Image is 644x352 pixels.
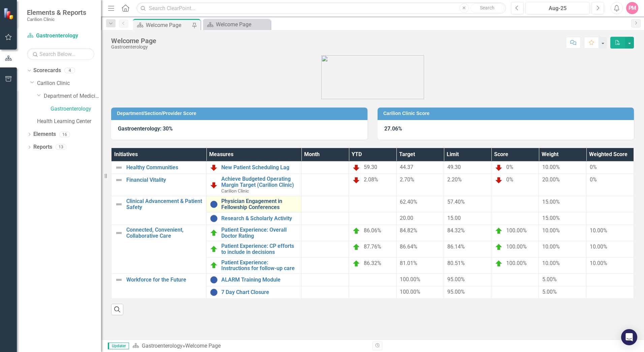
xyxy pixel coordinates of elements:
a: Connected, Convenient, Collaborative Care [126,227,203,239]
span: 57.40% [447,199,465,205]
span: 5.00% [542,289,557,295]
span: 20.00% [542,176,560,183]
img: Not Defined [115,200,123,208]
span: 84.32% [447,227,465,234]
div: Welcome Page [216,20,269,29]
span: 0% [506,164,513,170]
img: No Information [210,276,218,284]
span: 81.01% [400,260,417,266]
span: 100.00% [506,244,527,250]
td: Double-Click to Edit Right Click for Context Menu [206,273,301,286]
img: On Target [210,229,218,237]
img: Not Defined [115,176,123,184]
img: No Information [210,214,218,223]
td: Double-Click to Edit Right Click for Context Menu [111,225,206,274]
span: 100.00% [506,227,527,234]
img: Below Plan [210,181,218,189]
img: On Target [495,227,503,235]
a: ALARM Training Module [221,277,298,283]
h3: Carilion Clinic Score [383,111,631,116]
td: Double-Click to Edit Right Click for Context Menu [206,257,301,273]
a: Patient Experience: Overall Doctor Rating [221,227,298,239]
strong: 27.06% [384,125,402,132]
div: Welcome Page [185,343,221,349]
strong: Gastroenterology: 30% [118,125,173,132]
a: Achieve Budgeted Operating Margin Target (Carilion Clinic) [221,176,298,188]
a: Financial Vitality [126,177,203,183]
td: Double-Click to Edit Right Click for Context Menu [206,225,301,241]
a: Workforce for the Future [126,277,203,283]
td: Double-Click to Edit Right Click for Context Menu [206,286,301,298]
input: Search Below... [27,48,94,60]
a: Patient Experience: CP efforts to include in decisions [221,243,298,255]
span: Carilion Clinic [221,188,249,194]
span: 44.37 [400,164,413,170]
div: 4 [64,68,75,74]
span: 86.06% [364,227,381,234]
img: Below Plan [495,176,503,184]
span: 10.00% [590,227,607,234]
span: 100.00% [400,276,420,283]
span: 2.20% [447,176,462,183]
a: 7 Day Chart Closure [221,289,298,295]
img: On Target [352,243,360,251]
span: Elements & Reports [27,8,86,17]
button: PM [626,2,638,14]
td: Double-Click to Edit Right Click for Context Menu [111,273,206,298]
input: Search ClearPoint... [136,2,506,14]
span: 10.00% [542,243,560,250]
div: 13 [56,144,66,150]
img: Below Plan [352,164,360,172]
img: Not Defined [115,276,123,284]
div: Gastroenterology [111,45,156,50]
td: Double-Click to Edit Right Click for Context Menu [111,174,206,196]
button: Aug-25 [525,2,590,14]
td: Double-Click to Edit Right Click for Context Menu [111,196,206,225]
span: Updater [108,343,129,349]
span: 15.00% [542,199,560,205]
a: Healthy Communities [126,165,203,171]
h3: Department/Section/Provider Score [117,111,364,116]
span: 86.14% [447,243,465,250]
img: On Target [495,243,503,251]
img: On Target [352,227,360,235]
span: 5.00% [542,276,557,283]
img: Below Plan [352,176,360,184]
img: On Target [210,245,218,253]
a: Gastroenterology [27,32,94,40]
span: 15.00% [542,215,560,221]
span: 10.00% [542,164,560,170]
img: Below Plan [210,164,218,172]
small: Carilion Clinic [27,17,86,22]
td: Double-Click to Edit Right Click for Context Menu [206,241,301,257]
span: 86.32% [364,260,381,266]
td: Double-Click to Edit Right Click for Context Menu [206,162,301,174]
span: Search [480,5,494,10]
span: 10.00% [542,260,560,266]
span: 0% [590,164,597,170]
div: » [132,342,367,350]
a: Patient Experience: Instructions for follow-up care [221,260,298,271]
div: 16 [59,131,70,137]
span: 10.00% [590,243,607,250]
td: Double-Click to Edit Right Click for Context Menu [206,196,301,212]
img: carilion%20clinic%20logo%202.0.png [321,55,424,99]
a: Reports [33,143,52,151]
a: Physician Engagement in Fellowship Conferences [221,198,298,210]
a: New Patient Scheduling Lag [221,165,298,171]
a: Gastroenterology [142,343,183,349]
span: 62.40% [400,199,417,205]
a: Health Learning Center [37,118,101,125]
div: Welcome Page [111,37,156,45]
img: Below Plan [495,164,503,172]
img: On Target [352,260,360,268]
a: Clinical Advancement & Patient Safety [126,198,203,210]
span: 95.00% [447,276,465,283]
img: No Information [210,288,218,296]
img: ClearPoint Strategy [3,8,15,20]
span: 95.00% [447,289,465,295]
a: Carilion Clinic [37,80,101,87]
span: 2.70% [400,176,414,183]
a: Department of Medicine [44,92,101,100]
